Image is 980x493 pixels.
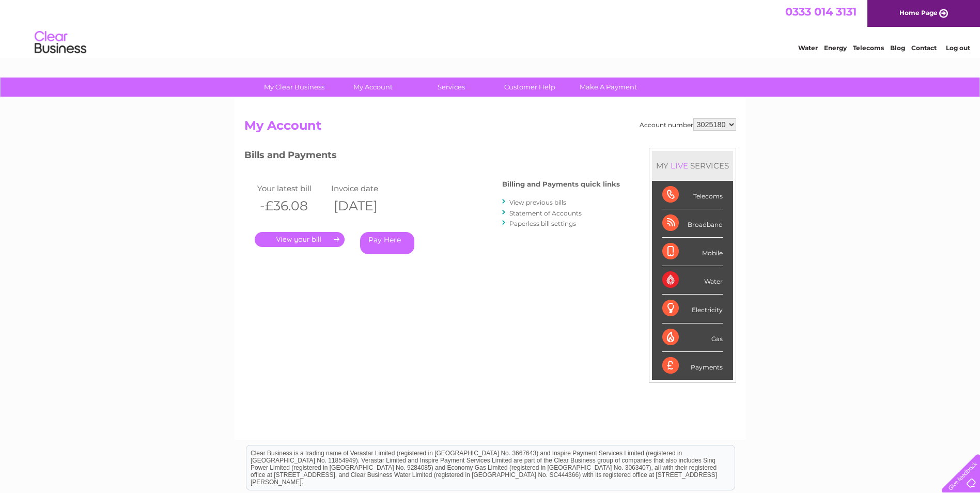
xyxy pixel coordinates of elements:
[502,180,620,188] h4: Billing and Payments quick links
[509,220,576,227] a: Paperless bill settings
[853,44,884,52] a: Telecoms
[330,78,415,97] a: My Account
[329,181,403,195] td: Invoice date
[252,78,337,97] a: My Clear Business
[785,5,857,18] a: 0333 014 3131
[890,44,905,52] a: Blog
[329,195,403,217] th: [DATE]
[640,118,736,131] div: Account number
[487,78,572,97] a: Customer Help
[360,232,414,254] a: Pay Here
[662,295,723,323] div: Electricity
[509,198,566,206] a: View previous bills
[662,323,723,352] div: Gas
[662,238,723,266] div: Mobile
[255,232,345,247] a: .
[34,27,87,58] img: logo.png
[911,44,937,52] a: Contact
[798,44,818,52] a: Water
[652,151,733,180] div: MY SERVICES
[244,118,736,138] h2: My Account
[946,44,970,52] a: Log out
[662,181,723,209] div: Telecoms
[662,266,723,295] div: Water
[255,181,329,195] td: Your latest bill
[566,78,651,97] a: Make A Payment
[662,209,723,238] div: Broadband
[824,44,847,52] a: Energy
[246,6,735,50] div: Clear Business is a trading name of Verastar Limited (registered in [GEOGRAPHIC_DATA] No. 3667643...
[255,195,329,217] th: -£36.08
[668,161,690,171] div: LIVE
[662,352,723,380] div: Payments
[244,148,620,166] h3: Bills and Payments
[509,209,582,217] a: Statement of Accounts
[409,78,494,97] a: Services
